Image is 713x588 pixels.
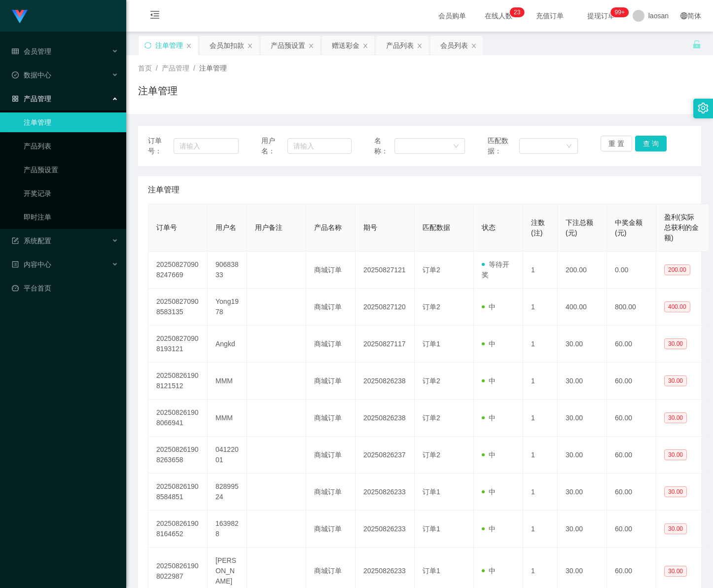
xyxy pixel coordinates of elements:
[423,525,440,533] span: 订单1
[12,237,19,244] i: 图标: form
[523,289,558,326] td: 1
[664,301,690,312] span: 400.00
[287,138,352,154] input: 请输入
[607,289,656,326] td: 800.00
[423,223,450,231] span: 匹配数据
[482,488,496,496] span: 中
[482,303,496,311] span: 中
[247,43,253,49] i: 图标: close
[12,71,51,79] span: 数据中心
[356,400,415,437] td: 20250826238
[558,437,607,474] td: 30.00
[362,43,368,49] i: 图标: close
[12,47,51,55] span: 会员管理
[566,219,593,237] span: 下注总额(元)
[174,138,239,154] input: 请输入
[148,184,179,196] span: 注单管理
[12,95,19,102] i: 图标: appstore-o
[356,326,415,363] td: 20250827117
[558,326,607,363] td: 30.00
[523,400,558,437] td: 1
[423,266,440,274] span: 订单2
[148,511,208,548] td: 202508261908164652
[12,278,118,298] a: 图标: dashboard平台首页
[423,340,440,348] span: 订单1
[156,64,158,72] span: /
[12,261,19,268] i: 图标: profile
[193,64,195,72] span: /
[24,160,118,180] a: 产品预设置
[558,252,607,289] td: 200.00
[607,437,656,474] td: 60.00
[558,474,607,511] td: 30.00
[680,12,687,19] i: 图标: global
[692,40,701,49] i: 图标: unlock
[332,36,359,55] div: 赠送彩金
[208,289,247,326] td: Yong1978
[558,289,607,326] td: 400.00
[208,437,247,474] td: 04122001
[138,0,172,32] i: 图标: menu-fold
[607,252,656,289] td: 0.00
[558,400,607,437] td: 30.00
[155,36,183,55] div: 注单管理
[698,103,709,113] i: 图标: setting
[156,223,177,231] span: 订单号
[664,523,687,534] span: 30.00
[664,264,690,275] span: 200.00
[482,414,496,422] span: 中
[138,64,152,72] span: 首页
[635,136,667,151] button: 查 询
[210,36,244,55] div: 会员加扣款
[306,474,356,511] td: 商城订单
[148,474,208,511] td: 202508261908584851
[215,223,236,231] span: 用户名
[440,36,468,55] div: 会员列表
[356,474,415,511] td: 20250826233
[261,136,287,156] span: 用户名：
[199,64,227,72] span: 注单管理
[306,437,356,474] td: 商城订单
[306,400,356,437] td: 商城订单
[664,213,699,242] span: 盈利(实际总获利的金额)
[308,43,314,49] i: 图标: close
[148,400,208,437] td: 202508261908066941
[417,43,423,49] i: 图标: close
[12,10,28,24] img: logo.9652507e.png
[208,474,247,511] td: 82899524
[482,567,496,575] span: 中
[306,289,356,326] td: 商城订单
[423,414,440,422] span: 订单2
[615,219,642,237] span: 中奖金额(元)
[306,363,356,400] td: 商城订单
[386,36,414,55] div: 产品列表
[208,252,247,289] td: 90683833
[148,437,208,474] td: 202508261908263658
[510,7,524,17] sup: 23
[24,136,118,156] a: 产品列表
[607,400,656,437] td: 60.00
[144,42,151,49] i: 图标: sync
[423,377,440,385] span: 订单2
[423,488,440,496] span: 订单1
[306,252,356,289] td: 商城订单
[356,437,415,474] td: 20250826237
[523,511,558,548] td: 1
[566,143,572,150] i: 图标: down
[208,511,247,548] td: 1639828
[611,7,629,17] sup: 974
[664,338,687,349] span: 30.00
[12,260,51,268] span: 内容中心
[148,136,174,156] span: 订单号：
[482,340,496,348] span: 中
[523,252,558,289] td: 1
[208,400,247,437] td: MMM
[664,412,687,423] span: 30.00
[356,363,415,400] td: 20250826238
[356,252,415,289] td: 20250827121
[482,260,509,279] span: 等待开奖
[208,363,247,400] td: MMM
[482,451,496,459] span: 中
[664,449,687,460] span: 30.00
[531,219,545,237] span: 注数(注)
